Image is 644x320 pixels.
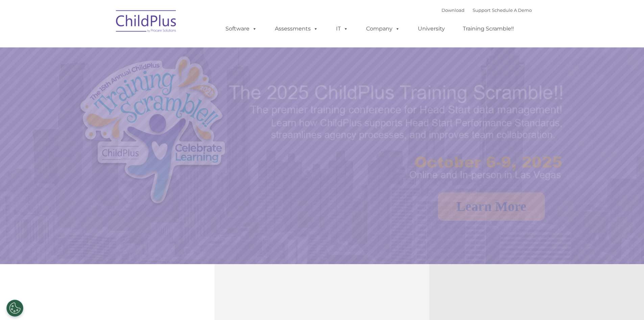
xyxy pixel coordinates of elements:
[456,22,521,36] a: Training Scramble!!
[492,7,532,13] a: Schedule A Demo
[442,7,532,13] font: |
[268,22,325,36] a: Assessments
[219,22,264,36] a: Software
[113,5,180,39] img: ChildPlus by Procare Solutions
[6,300,23,317] button: Cookies Settings
[438,192,545,221] a: Learn More
[329,22,355,36] a: IT
[411,22,452,36] a: University
[359,22,407,36] a: Company
[442,7,464,13] a: Download
[473,7,491,13] a: Support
